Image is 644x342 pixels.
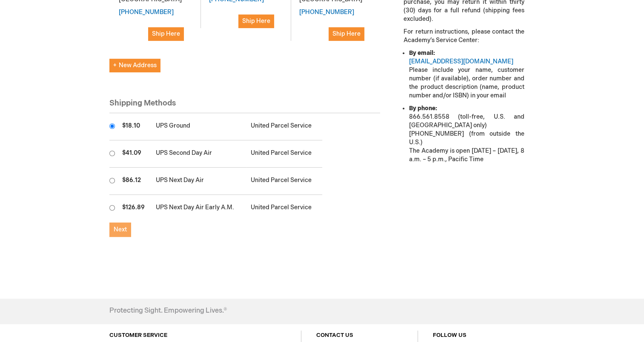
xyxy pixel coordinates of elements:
button: Ship Here [238,14,274,28]
button: New Address [109,59,160,72]
span: New Address [113,62,157,69]
a: CUSTOMER SERVICE [109,332,167,339]
td: UPS Second Day Air [152,140,246,168]
span: Ship Here [152,30,180,37]
strong: By phone: [409,105,437,112]
h4: Protecting Sight. Empowering Lives.® [109,307,227,315]
li: Please include your name, customer number (if available), order number and the product descriptio... [409,49,524,100]
a: FOLLOW US [433,332,467,339]
span: Next [114,226,127,233]
span: $18.10 [122,122,140,129]
td: UPS Next Day Air [152,168,246,195]
a: [PHONE_NUMBER] [119,9,174,16]
li: 866.561.8558 (toll-free, U.S. and [GEOGRAPHIC_DATA] only) [PHONE_NUMBER] (from outside the U.S.) ... [409,104,524,164]
td: United Parcel Service [246,113,322,140]
span: $126.89 [122,204,145,211]
td: UPS Ground [152,113,246,140]
span: $41.09 [122,149,141,157]
div: Shipping Methods [109,98,381,114]
a: [PHONE_NUMBER] [299,9,354,16]
strong: By email: [409,49,435,57]
span: Ship Here [242,17,270,25]
span: $86.12 [122,177,141,184]
a: [EMAIL_ADDRESS][DOMAIN_NAME] [409,58,513,65]
p: For return instructions, please contact the Academy’s Service Center: [404,28,524,45]
a: CONTACT US [316,332,353,339]
span: Ship Here [332,30,361,37]
td: United Parcel Service [246,168,322,195]
td: United Parcel Service [246,140,322,168]
button: Ship Here [148,27,184,41]
td: UPS Next Day Air Early A.M. [152,195,246,222]
button: Next [109,222,131,237]
button: Ship Here [329,27,364,41]
td: United Parcel Service [246,195,322,222]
